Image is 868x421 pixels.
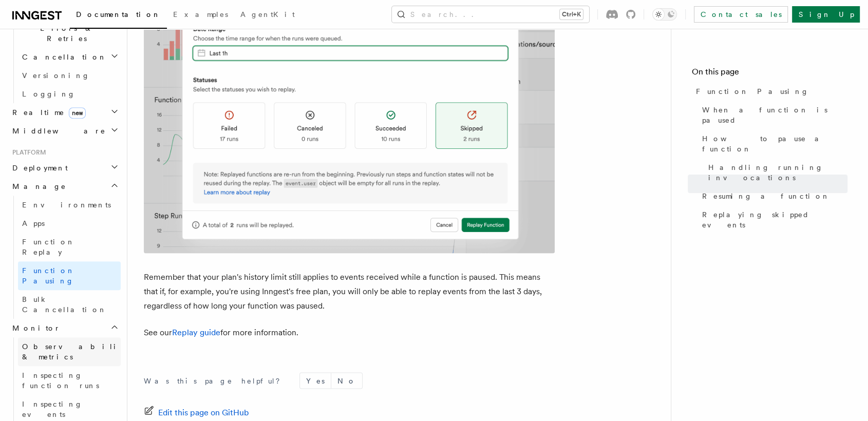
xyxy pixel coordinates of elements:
span: Observability & metrics [22,342,128,361]
a: Bulk Cancellation [18,290,121,319]
span: Examples [173,10,228,18]
a: How to pause a function [698,129,847,158]
span: Resuming a function [702,191,830,201]
span: Inspecting events [22,400,83,418]
a: Function Pausing [692,82,847,101]
kbd: Ctrl+K [560,9,583,20]
span: Versioning [22,71,90,80]
span: Manage [8,181,66,192]
span: Replaying skipped events [702,209,847,230]
a: Contact sales [694,6,788,23]
span: Logging [22,90,76,98]
span: Documentation [76,10,161,18]
a: Replay guide [172,327,220,337]
span: Environments [22,201,111,209]
span: Handling running invocations [708,162,847,183]
p: Was this page helpful? [144,375,287,386]
a: Replaying skipped events [698,205,847,234]
a: Observability & metrics [18,337,121,366]
span: Monitor [8,323,61,333]
span: Realtime [8,107,86,118]
span: Deployment [8,163,68,173]
button: Cancellation [18,48,121,66]
span: Inspecting function runs [22,371,99,390]
span: Function Pausing [22,266,75,285]
a: Function Replay [18,233,121,261]
a: Documentation [70,3,167,29]
a: Environments [18,196,121,214]
button: Manage [8,177,121,196]
a: Apps [18,214,121,233]
button: Yes [300,373,331,388]
span: Cancellation [18,52,107,62]
button: No [331,373,362,388]
span: How to pause a function [702,133,847,154]
span: Edit this page on GitHub [158,405,249,419]
button: Search...Ctrl+K [392,6,589,23]
a: Function Pausing [18,261,121,290]
a: Handling running invocations [704,158,847,187]
h4: On this page [692,66,847,82]
a: When a function is paused [698,101,847,129]
a: Inspecting function runs [18,366,121,395]
a: Resuming a function [698,187,847,205]
a: AgentKit [234,3,301,28]
div: Manage [8,196,121,319]
span: AgentKit [240,10,295,18]
span: Bulk Cancellation [22,295,107,314]
span: Middleware [8,126,106,136]
a: Examples [167,3,234,28]
button: Monitor [8,319,121,337]
span: Errors & Retries [18,23,111,44]
span: Function Pausing [696,86,809,97]
button: Middleware [8,122,121,140]
a: Edit this page on GitHub [144,405,249,419]
a: Logging [18,85,121,103]
span: Function Replay [22,238,75,256]
button: Realtimenew [8,103,121,122]
a: Versioning [18,66,121,85]
button: Toggle dark mode [652,8,677,21]
span: Apps [22,219,45,227]
button: Errors & Retries [18,19,121,48]
span: new [69,107,86,119]
p: Remember that your plan's history limit still applies to events received while a function is paus... [144,270,555,313]
a: Sign Up [792,6,860,23]
p: See our for more information. [144,325,555,339]
button: Deployment [8,159,121,177]
span: When a function is paused [702,105,847,125]
span: Platform [8,148,46,157]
